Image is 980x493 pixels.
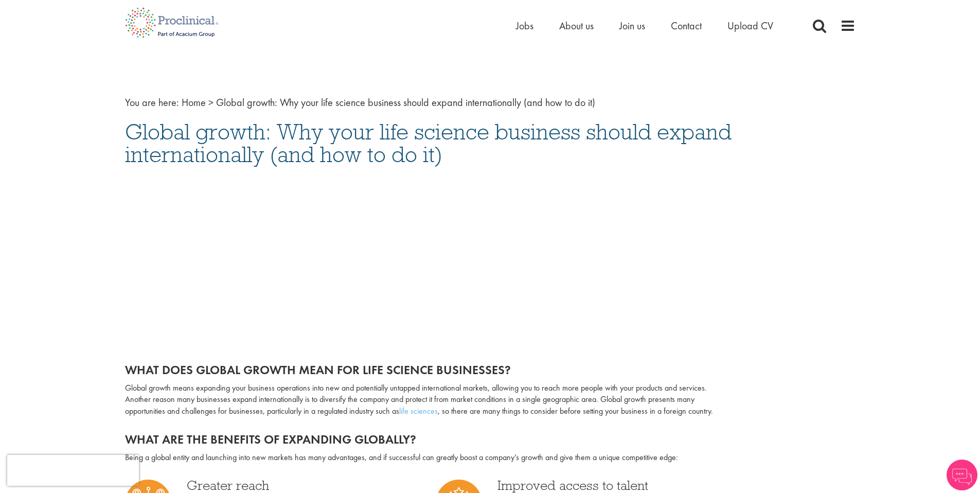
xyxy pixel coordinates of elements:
img: Chatbot [947,460,977,490]
p: Global growth means expanding your business operations into new and potentially untapped internat... [125,382,731,418]
a: Join us [619,19,645,32]
span: Global growth: Why your life science business should expand internationally (and how to do it) [125,118,732,168]
a: About us [559,19,594,32]
span: You are here: [125,96,179,109]
iframe: How to expand your business globally [125,182,413,344]
h2: WHAT DOES GLOBAL GROWTH MEAN FOR LIFE SCIENCE BUSINESSES? [125,363,731,377]
a: breadcrumb link [182,96,206,109]
h2: WHAT ARE THE BENEFITS OF EXPANDING GLOBALLY? [125,433,731,446]
h3: Improved access to talent [497,479,730,492]
span: Global growth: Why your life science business should expand internationally (and how to do it) [216,96,595,109]
a: Jobs [516,19,533,32]
iframe: reCAPTCHA [7,455,139,486]
a: life sciences [399,406,438,416]
a: Upload CV [727,19,773,32]
span: > [208,96,213,109]
a: Contact [671,19,702,32]
p: Being a global entity and launching into new markets has many advantages, and if successful can g... [125,452,731,464]
h3: Greater reach [187,479,420,492]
